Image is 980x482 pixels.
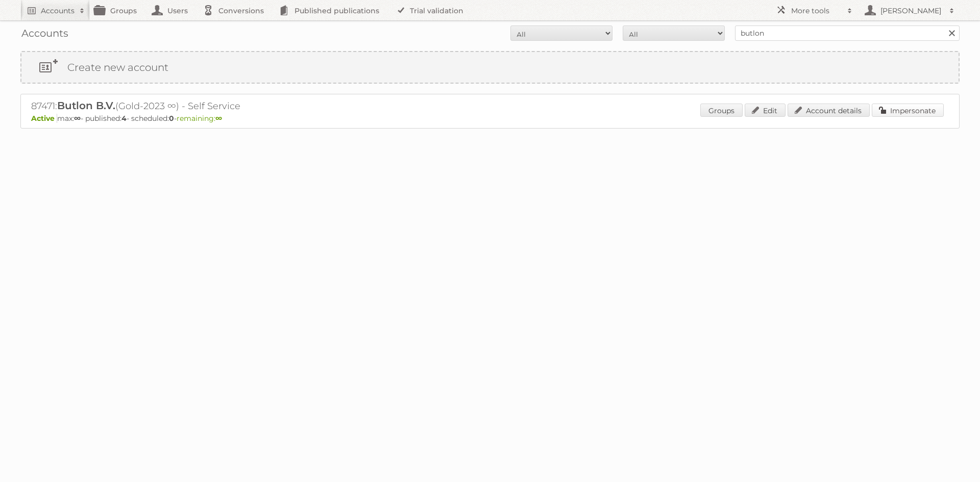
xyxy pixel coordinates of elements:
a: Edit [745,104,786,117]
h2: Accounts [41,6,75,16]
h2: More tools [791,6,842,16]
strong: 4 [121,114,127,123]
p: max: - published: - scheduled: - [31,114,949,123]
strong: ∞ [215,114,222,123]
h2: [PERSON_NAME] [878,6,944,16]
span: Butlon B.V. [57,99,115,112]
span: Active [31,114,57,123]
span: remaining: [177,114,222,123]
strong: 0 [169,114,174,123]
a: Groups [700,104,743,117]
a: Account details [788,104,870,117]
h2: 87471: (Gold-2023 ∞) - Self Service [31,99,388,113]
strong: ∞ [74,114,81,123]
a: Create new account [21,52,959,83]
a: Impersonate [872,104,944,117]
